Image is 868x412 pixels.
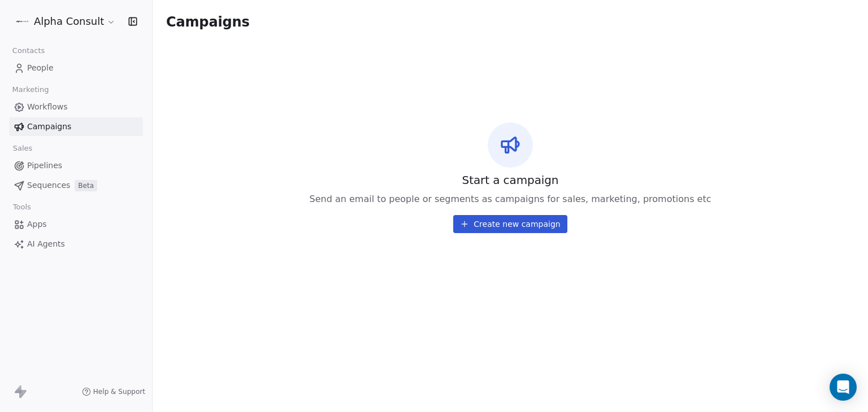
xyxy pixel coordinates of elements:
span: People [27,62,54,74]
span: Send an email to people or segments as campaigns for sales, marketing, promotions etc [310,192,711,206]
span: Pipelines [27,160,62,172]
span: Marketing [7,81,54,98]
span: Campaigns [27,121,71,133]
a: Help & Support [82,387,145,396]
img: LOGO_GOOGLE_ALPHA%20CONSULT.png [16,15,29,28]
span: Apps [27,218,47,230]
span: Alpha Consult [34,14,104,29]
span: Start a campaign [462,172,559,188]
a: Apps [9,215,143,234]
span: Beta [75,180,97,191]
div: Open Intercom Messenger [830,374,857,401]
span: Contacts [7,42,50,59]
span: Campaigns [166,14,250,29]
a: People [9,59,143,77]
a: AI Agents [9,235,143,253]
span: AI Agents [27,238,65,250]
button: Create new campaign [453,215,567,233]
a: Campaigns [9,117,143,136]
a: SequencesBeta [9,176,143,195]
a: Workflows [9,98,143,116]
span: Sequences [27,179,70,191]
button: Alpha Consult [14,12,118,31]
span: Workflows [27,101,68,113]
span: Sales [8,140,37,157]
a: Pipelines [9,156,143,175]
span: Tools [8,199,36,216]
span: Help & Support [93,387,145,396]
